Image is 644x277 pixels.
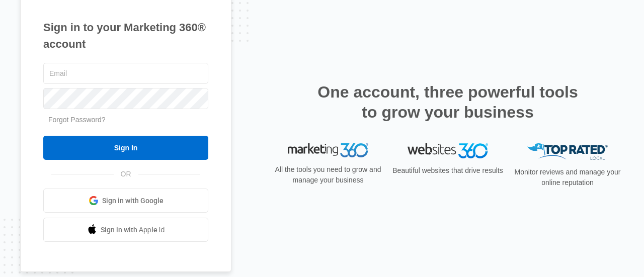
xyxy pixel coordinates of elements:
[43,63,208,84] input: Email
[102,196,164,206] span: Sign in with Google
[272,164,384,186] p: All the tools you need to grow and manage your business
[288,143,368,157] img: Marketing 360
[114,169,138,179] span: OR
[43,189,208,213] a: Sign in with Google
[101,225,165,235] span: Sign in with Apple Id
[408,143,488,158] img: Websites 360
[527,143,608,160] img: Top Rated Local
[43,218,208,242] a: Sign in with Apple Id
[391,165,504,176] p: Beautiful websites that drive results
[314,82,581,122] h2: One account, three powerful tools to grow your business
[43,136,208,160] input: Sign In
[511,167,624,188] p: Monitor reviews and manage your online reputation
[48,116,106,124] a: Forgot Password?
[43,19,208,52] h1: Sign in to your Marketing 360® account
